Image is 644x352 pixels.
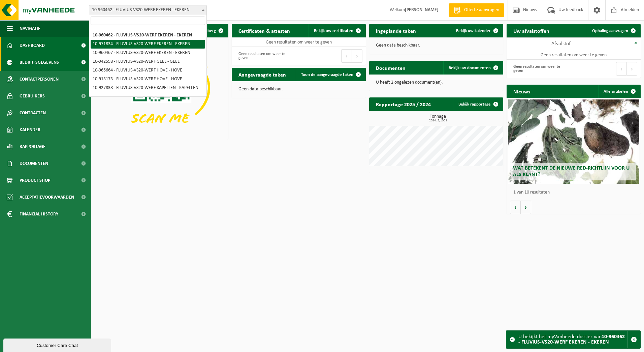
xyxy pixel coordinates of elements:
[20,105,46,121] span: Contracten
[91,92,205,106] li: 10-844261 - FLUVIUS-VS20-WERF KAPHAANLEI MORTSEL - MORTSEL
[449,66,491,70] span: Bekijk uw documenten
[513,190,637,195] p: 1 van 10 resultaten
[453,97,503,111] a: Bekijk rapportage
[309,24,365,37] a: Bekijk uw certificaten
[521,201,531,214] button: Volgende
[20,88,45,105] span: Gebruikers
[373,119,503,122] span: 2024: 3,100 t
[3,337,112,352] iframe: chat widget
[301,72,353,77] span: Toon de aangevraagde taken
[296,68,365,81] a: Toon de aangevraagde taken
[592,29,628,33] span: Ophaling aanvragen
[616,62,627,76] button: Previous
[20,54,59,71] span: Bedrijfsgegevens
[451,24,503,37] a: Bekijk uw kalender
[91,66,205,75] li: 10-965664 - FLUVIUS-VS20-WERF HOVE - HOVE
[551,41,571,47] span: Afvalstof
[314,29,353,33] span: Bekijk uw certificaten
[20,138,45,155] span: Rapportage
[513,166,630,177] span: Wat betekent de nieuwe RED-richtlijn voor u als klant?
[443,61,503,75] a: Bekijk uw documenten
[232,24,297,37] h2: Certificaten & attesten
[518,331,627,348] div: U bekijkt het myVanheede dossier van
[232,37,366,47] td: Geen resultaten om weer te geven
[20,155,48,172] span: Documenten
[196,24,228,37] button: Verberg
[91,49,205,57] li: 10-960467 - FLUVIUS-VS20-WERF EKEREN - EKEREN
[235,49,295,63] div: Geen resultaten om weer te geven
[627,62,637,76] button: Next
[20,189,74,206] span: Acceptatievoorwaarden
[456,29,491,33] span: Bekijk uw kalender
[462,7,501,13] span: Offerte aanvragen
[20,71,59,88] span: Contactpersonen
[20,20,40,37] span: Navigatie
[598,85,640,98] a: Alle artikelen
[449,3,504,17] a: Offerte aanvragen
[232,68,293,81] h2: Aangevraagde taken
[507,50,641,60] td: Geen resultaten om weer te geven
[20,37,45,54] span: Dashboard
[369,61,412,74] h2: Documenten
[91,40,205,49] li: 10-971834 - FLUVIUS-VS20-WERF EKEREN - EKEREN
[405,7,439,12] strong: [PERSON_NAME]
[510,61,570,76] div: Geen resultaten om weer te geven
[20,121,40,138] span: Kalender
[373,114,503,122] h3: Tonnage
[91,31,205,40] li: 10-960462 - FLUVIUS-VS20-WERF EKEREN - EKEREN
[352,49,362,63] button: Next
[341,49,352,63] button: Previous
[376,43,496,48] p: Geen data beschikbaar.
[91,75,205,84] li: 10-913173 - FLUVIUS-VS20-WERF HOVE - HOVE
[507,24,556,37] h2: Uw afvalstoffen
[89,5,206,15] span: 10-960462 - FLUVIUS-VS20-WERF EKEREN - EKEREN
[369,24,423,37] h2: Ingeplande taken
[20,206,58,223] span: Financial History
[20,172,50,189] span: Product Shop
[507,85,537,98] h2: Nieuws
[369,97,438,111] h2: Rapportage 2025 / 2024
[91,57,205,66] li: 10-942598 - FLUVIUS-VS20-WERF GEEL - GEEL
[238,87,359,92] p: Geen data beschikbaar.
[89,5,207,15] span: 10-960462 - FLUVIUS-VS20-WERF EKEREN - EKEREN
[510,201,521,214] button: Vorige
[587,24,640,37] a: Ophaling aanvragen
[91,84,205,92] li: 10-927838 - FLUVIUS-VS20-WERF KAPELLEN - KAPELLEN
[518,334,625,345] strong: 10-960462 - FLUVIUS-VS20-WERF EKEREN - EKEREN
[508,99,639,184] a: Wat betekent de nieuwe RED-richtlijn voor u als klant?
[201,29,216,33] span: Verberg
[376,80,496,85] p: U heeft 2 ongelezen document(en).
